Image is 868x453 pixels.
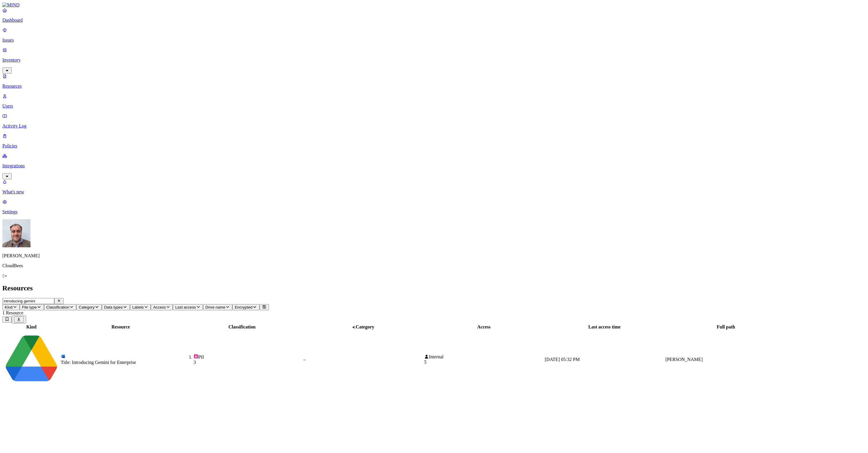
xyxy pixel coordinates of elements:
[2,133,866,149] a: Policies
[46,305,70,309] span: Classification
[194,354,302,360] div: PII
[424,360,544,365] div: 5
[2,209,866,214] p: Settings
[2,199,866,214] a: Settings
[2,298,54,304] input: Search
[424,324,544,330] div: Access
[2,2,20,8] img: MIND
[356,324,374,329] span: Category
[2,84,866,89] p: Resources
[61,360,181,365] div: Title: Introducing Gemini for Enterprise
[194,360,302,365] div: 3
[3,324,60,330] div: Kind
[665,324,786,330] div: Full path
[2,28,866,43] a: Issues
[2,18,866,23] p: Dashboard
[2,103,866,109] p: Users
[3,331,60,387] img: google-drive
[2,219,31,247] img: Filip Vlasic
[22,305,37,309] span: File type
[2,38,866,43] p: Issues
[2,189,866,195] p: What's new
[2,2,866,8] a: MIND
[2,263,866,268] p: CloudBees
[61,324,181,330] div: Resource
[2,143,866,149] p: Policies
[303,357,306,362] span: –
[2,310,23,315] span: 1 Resource
[2,163,866,168] p: Integrations
[2,8,866,23] a: Dashboard
[2,284,866,292] h2: Resources
[132,305,144,309] span: Labels
[665,357,786,362] div: [PERSON_NAME]
[153,305,166,309] span: Access
[104,305,123,309] span: Data types
[2,47,866,73] a: Inventory
[175,305,196,309] span: Last access
[194,354,198,359] img: pii
[205,305,225,309] span: Drive name
[2,179,866,195] a: What's new
[235,305,252,309] span: Encrypted
[61,354,65,359] img: microsoft-word
[5,305,13,309] span: Kind
[2,253,866,258] p: [PERSON_NAME]
[2,93,866,109] a: Users
[2,113,866,129] a: Activity Log
[2,74,866,89] a: Resources
[545,324,664,330] div: Last access time
[2,123,866,129] p: Activity Log
[545,357,580,362] span: [DATE] 05:32 PM
[424,354,544,360] div: Internal
[2,57,866,63] p: Inventory
[182,324,302,330] div: Classification
[79,305,94,309] span: Category
[2,153,866,178] a: Integrations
